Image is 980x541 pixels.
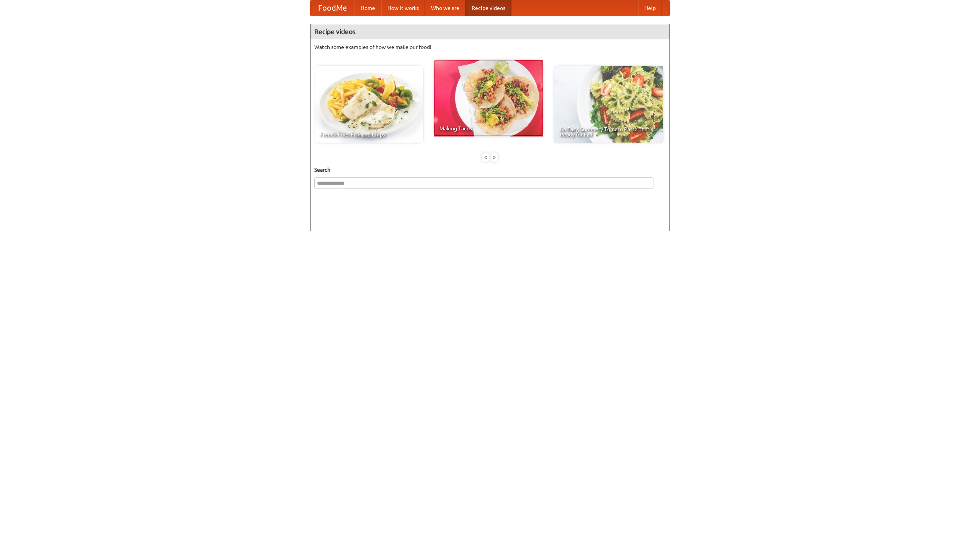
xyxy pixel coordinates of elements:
[310,0,354,16] a: FoodMe
[310,24,670,39] h4: Recipe videos
[425,0,465,16] a: Who we are
[638,0,662,16] a: Help
[354,0,381,16] a: Home
[434,60,543,136] a: Making Tacos
[314,43,666,51] p: Watch some examples of how we make our food!
[465,0,511,16] a: Recipe videos
[560,127,658,137] span: An Easy, Summery Tomato Pasta That's Ready for Fall
[554,66,663,143] a: An Easy, Summery Tomato Pasta That's Ready for Fall
[314,166,666,174] h5: Search
[314,66,423,143] a: French Fries Fish and Chips
[381,0,425,16] a: How it works
[482,153,489,162] div: «
[491,153,498,162] div: »
[439,126,537,131] span: Making Tacos
[320,132,418,137] span: French Fries Fish and Chips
